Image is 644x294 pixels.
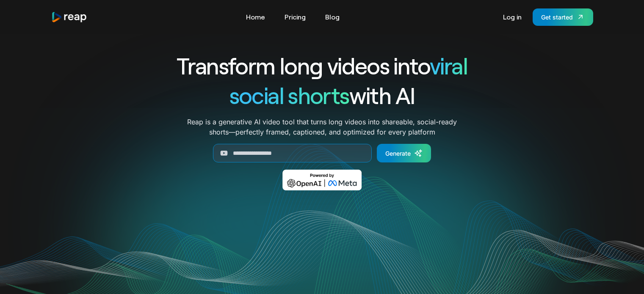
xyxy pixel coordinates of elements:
[242,10,269,24] a: Home
[146,144,498,162] form: Generate Form
[51,11,88,23] a: home
[280,10,310,24] a: Pricing
[430,52,467,79] span: viral
[377,144,431,162] a: Generate
[146,80,498,110] h1: with AI
[533,8,593,26] a: Get started
[282,170,362,190] img: Powered by OpenAI & Meta
[229,81,349,109] span: social shorts
[146,51,498,80] h1: Transform long videos into
[321,10,344,24] a: Blog
[385,149,411,158] div: Generate
[187,117,457,137] p: Reap is a generative AI video tool that turns long videos into shareable, social-ready shorts—per...
[499,10,526,24] a: Log in
[541,13,573,22] div: Get started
